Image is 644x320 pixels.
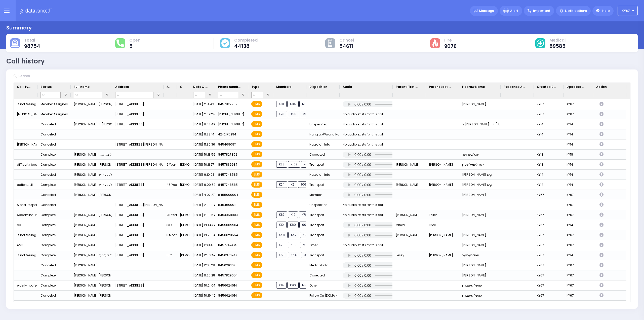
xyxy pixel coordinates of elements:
[459,160,501,170] div: אשר לעמיל שטיין
[164,160,177,170] div: 2 Year
[251,151,262,157] span: EMS
[164,220,177,230] div: 33 Y
[14,170,626,180] div: Press SPACE to select this row.
[549,44,566,49] span: 89585
[251,92,263,98] input: Type Filter Input
[14,109,626,119] div: Press SPACE to select this row.
[208,93,212,97] button: Open Filter Menu
[14,210,37,220] div: Abdominal Pain
[190,129,215,139] div: [DATE] 11:38:14 AM
[190,240,215,250] div: [DATE] 1:08:45 AM
[306,150,340,160] div: Corrected
[393,250,426,260] div: Pessy
[251,121,262,127] span: EMS
[444,44,457,49] span: 9076
[190,260,215,270] div: [DATE] 12:31:28 AM
[309,85,327,89] span: Disposition
[287,101,299,107] span: K84
[14,160,37,170] div: difficulty breathing
[112,230,164,240] div: [STREET_ADDRESS]
[190,180,215,190] div: [DATE] 9:09:52 AM
[234,38,258,43] span: Completed
[14,240,37,250] div: AMS
[276,101,287,107] span: K81
[563,301,593,311] div: KY18
[426,220,459,230] div: Fried
[129,44,140,49] span: 5
[276,111,287,117] span: K73
[24,44,40,49] span: 98754
[251,161,262,167] span: EMS
[190,190,215,200] div: [DATE] 4:07:27 AM
[71,210,112,220] div: [PERSON_NAME] [PERSON_NAME]
[41,192,56,198] div: Canceled
[190,291,215,301] div: [DATE] 10:19:46 PM
[218,132,236,136] span: 4242175294
[306,160,340,170] div: Transport
[115,92,153,98] input: Address Filter Input
[534,170,563,180] div: KY14
[41,212,56,218] div: Complete
[41,131,56,138] div: Canceled
[71,99,112,109] div: [PERSON_NAME] [PERSON_NAME] [PERSON_NAME]
[459,170,501,180] div: [PERSON_NAME] קיש
[164,210,177,220] div: 28 Year
[14,180,626,190] div: Press SPACE to select this row.
[71,250,112,260] div: [PERSON_NAME] יואל בערגער
[41,101,68,108] div: Member Assigned
[164,230,177,240] div: 3 Month
[306,250,340,260] div: Transport
[112,99,164,109] div: [STREET_ADDRESS]
[306,210,340,220] div: Transport
[459,190,501,200] div: [PERSON_NAME]
[537,85,556,89] span: Created By Dispatcher
[459,250,501,260] div: יואל בערגער
[251,171,262,177] span: EMS
[339,44,354,49] span: 54611
[14,109,37,119] div: [MEDICAL_DATA]
[533,8,550,13] span: Important
[459,270,501,280] div: [PERSON_NAME]
[563,150,593,160] div: KY18
[299,101,309,107] span: M3
[14,220,37,230] div: ob
[180,85,183,89] span: Gender
[563,280,593,291] div: KY67
[251,101,262,107] span: EMS
[190,210,215,220] div: [DATE] 1:38:16 AM
[534,301,563,311] div: KY18
[563,270,593,280] div: KY67
[105,93,109,97] button: Open Filter Menu
[563,200,593,210] div: KY67
[190,230,215,240] div: [DATE] 1:15:18 AM
[41,111,68,118] div: Member Assigned
[177,160,190,170] div: [DEMOGRAPHIC_DATA]
[71,220,112,230] div: [PERSON_NAME]
[14,230,626,240] div: Press SPACE to select this row.
[276,222,287,228] span: K10
[299,211,310,218] span: K78
[534,150,563,160] div: KY18
[459,99,501,109] div: [PERSON_NAME]
[190,301,215,311] div: [DATE] 9:06:05 PM
[426,210,459,220] div: Teller
[218,223,238,227] span: 8455009904
[6,24,32,31] div: Summary
[112,109,164,119] div: [STREET_ADDRESS]
[534,250,563,260] div: KY67
[14,150,626,160] div: Press SPACE to select this row.
[190,220,215,230] div: [DATE] 1:18:47 AM
[288,211,298,218] span: K12
[622,9,630,13] span: KY67
[618,6,638,16] button: KY67
[177,180,190,190] div: [DEMOGRAPHIC_DATA]
[343,85,352,89] span: Audio
[14,210,626,220] div: Press SPACE to select this row.
[288,111,299,117] span: K90
[343,202,384,208] div: No audio exists for this call.
[343,212,384,218] div: No audio exists for this call.
[71,240,112,250] div: [PERSON_NAME]
[218,213,238,217] span: 8453958903
[299,222,311,228] span: 903
[112,139,164,150] div: [STREET_ADDRESS][PERSON_NAME][US_STATE]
